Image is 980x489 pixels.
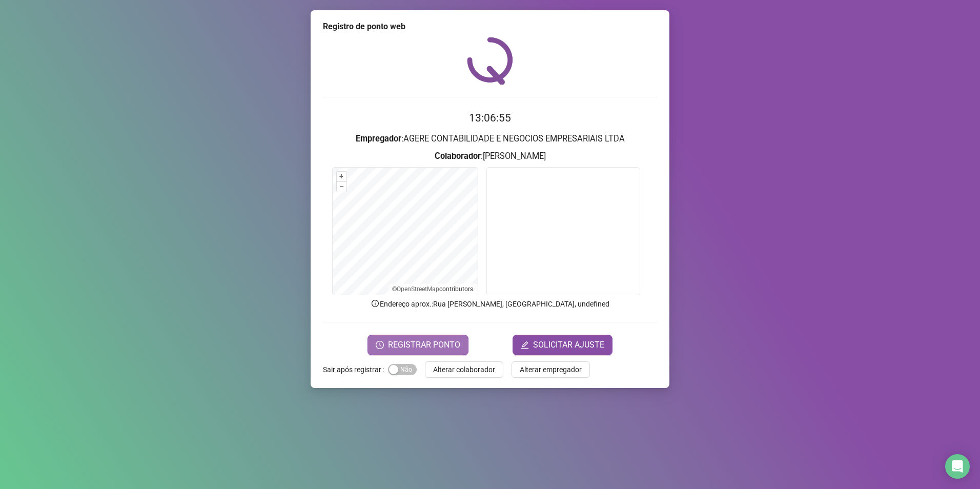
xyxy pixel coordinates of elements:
[367,335,468,355] button: REGISTRAR PONTO
[323,150,657,163] h3: : [PERSON_NAME]
[392,286,475,293] li: © contributors.
[520,364,582,375] span: Alterar empregador
[397,286,439,293] a: OpenStreetMap
[337,182,346,192] button: –
[323,298,657,310] p: Endereço aprox. : Rua [PERSON_NAME], [GEOGRAPHIC_DATA], undefined
[521,341,529,349] span: edit
[376,341,384,349] span: clock-circle
[356,134,401,144] strong: Empregador
[469,112,511,124] time: 13:06:55
[467,37,513,85] img: QRPoint
[512,361,590,378] button: Alterar empregador
[945,454,970,479] div: Open Intercom Messenger
[337,172,346,181] button: +
[323,21,657,33] div: Registro de ponto web
[425,361,503,378] button: Alterar colaborador
[371,299,380,308] span: info-circle
[533,339,604,351] span: SOLICITAR AJUSTE
[323,132,657,146] h3: : AGERE CONTABILIDADE E NEGOCIOS EMPRESARIAIS LTDA
[435,151,481,161] strong: Colaborador
[433,364,495,375] span: Alterar colaborador
[388,339,460,351] span: REGISTRAR PONTO
[513,335,612,355] button: editSOLICITAR AJUSTE
[323,361,388,378] label: Sair após registrar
